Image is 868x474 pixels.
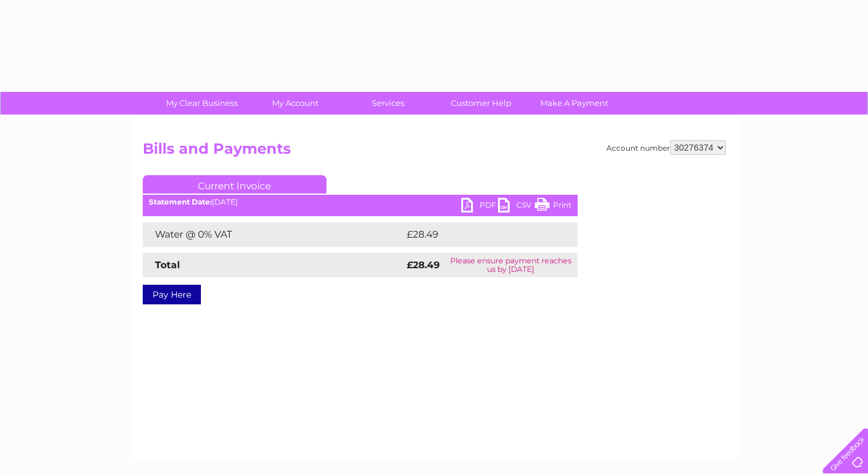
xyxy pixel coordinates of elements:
[143,198,578,206] div: [DATE]
[151,92,252,115] a: My Clear Business
[338,92,439,115] a: Services
[143,285,201,304] a: Pay Here
[524,92,625,115] a: Make A Payment
[606,140,726,155] div: Account number
[143,175,326,194] a: Current Invoice
[461,198,498,216] a: PDF
[143,222,404,247] td: Water @ 0% VAT
[244,92,345,115] a: My Account
[404,222,554,247] td: £28.49
[535,198,572,216] a: Print
[431,92,532,115] a: Customer Help
[149,197,212,206] b: Statement Date:
[143,140,726,164] h2: Bills and Payments
[155,259,180,271] strong: Total
[444,253,577,277] td: Please ensure payment reaches us by [DATE]
[498,198,535,216] a: CSV
[407,259,440,271] strong: £28.49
